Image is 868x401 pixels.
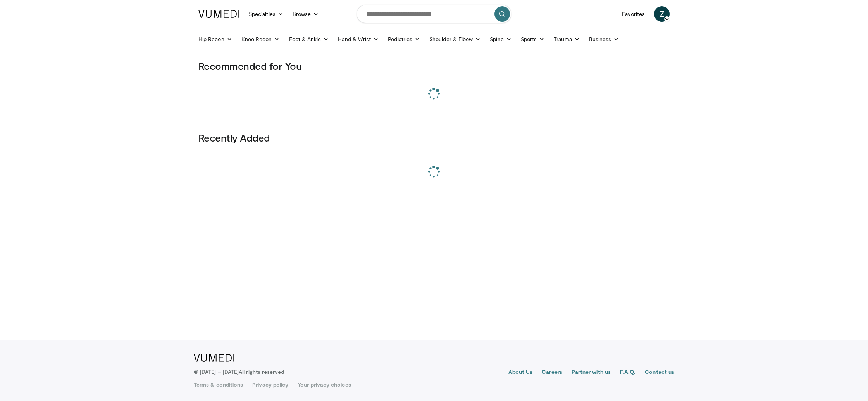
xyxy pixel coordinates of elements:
a: Terms & conditions [194,381,243,389]
a: Business [584,31,624,47]
a: Trauma [549,31,584,47]
img: VuMedi Logo [198,10,239,18]
a: Specialties [244,6,288,22]
a: Z [654,6,670,22]
a: Pediatrics [383,31,425,47]
a: Careers [542,368,562,377]
img: VuMedi Logo [194,354,234,362]
a: Browse [288,6,324,22]
a: Contact us [645,368,674,377]
a: Your privacy choices [298,381,351,389]
h3: Recommended for You [198,60,670,72]
a: Spine [485,31,516,47]
h3: Recently Added [198,131,670,144]
a: F.A.Q. [620,368,635,377]
a: Privacy policy [252,381,288,389]
a: Knee Recon [237,31,284,47]
a: Sports [516,31,549,47]
p: © [DATE] – [DATE] [194,368,284,376]
a: Foot & Ankle [284,31,334,47]
a: Partner with us [572,368,611,377]
a: Favorites [617,6,649,22]
span: All rights reserved [239,368,284,375]
input: Search topics, interventions [356,5,511,23]
a: Hip Recon [194,31,237,47]
a: About Us [508,368,533,377]
a: Hand & Wrist [333,31,383,47]
a: Shoulder & Elbow [425,31,485,47]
